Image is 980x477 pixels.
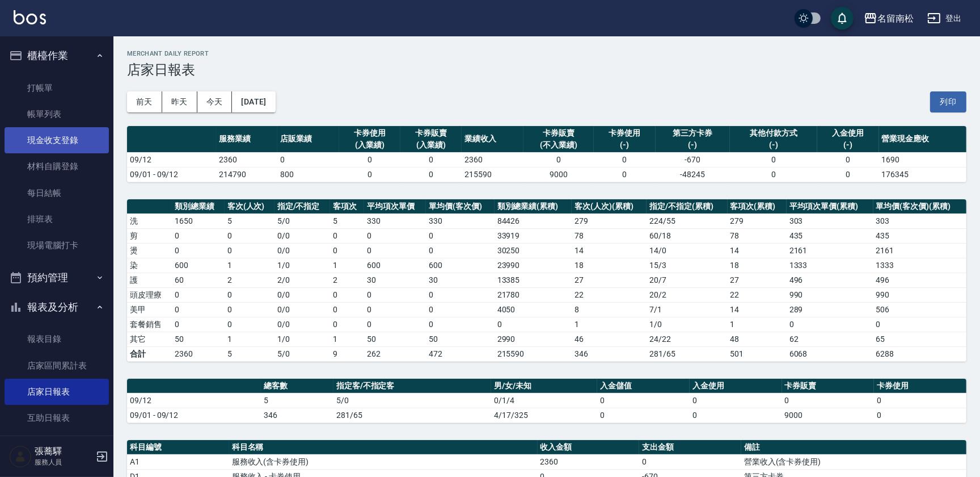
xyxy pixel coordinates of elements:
td: 0 [225,287,274,302]
td: 46 [572,332,647,346]
div: (-) [597,139,652,151]
td: 0 [594,167,655,182]
button: 前天 [127,91,162,112]
td: 2360 [172,346,225,361]
td: 0 [426,317,494,332]
table: a dense table [127,379,966,423]
td: 48 [728,332,787,346]
h2: Merchant Daily Report [127,50,966,57]
a: 材料自購登錄 [5,153,109,179]
td: 0 [172,228,225,243]
th: 男/女/未知 [491,379,597,394]
th: 指定客/不指定客 [333,379,491,394]
div: (入業績) [403,139,459,151]
td: 30 [426,273,494,287]
a: 現場電腦打卡 [5,232,109,258]
button: 今天 [197,91,233,112]
td: 0 / 0 [274,302,330,317]
td: 0 [523,152,594,167]
div: 入金使用 [820,127,876,139]
div: (-) [658,139,727,151]
td: 0 [597,408,690,422]
h5: 張蕎驛 [35,446,92,457]
td: 0 [364,302,426,317]
th: 科目編號 [127,440,229,455]
td: 1690 [879,152,966,167]
a: 店家日報表 [5,379,109,405]
td: 0 [874,408,966,422]
h3: 店家日報表 [127,62,966,78]
td: 2 / 0 [274,273,330,287]
td: 2990 [495,332,572,346]
table: a dense table [127,126,966,182]
td: 2360 [462,152,523,167]
td: 0 [364,287,426,302]
td: 330 [426,214,494,228]
td: 14 [728,243,787,258]
td: 09/12 [127,152,216,167]
th: 客次(人次)(累積) [572,199,647,214]
td: 0 [426,228,494,243]
th: 科目名稱 [229,440,538,455]
td: 8 [572,302,647,317]
td: 435 [873,228,966,243]
td: 0 [225,302,274,317]
td: 21780 [495,287,572,302]
td: 0 [330,317,364,332]
td: 600 [426,258,494,273]
th: 單均價(客次價)(累積) [873,199,966,214]
td: 5 [330,214,364,228]
td: 281/65 [647,346,727,361]
td: 990 [873,287,966,302]
div: (-) [733,139,814,151]
td: 0 [330,302,364,317]
td: 23990 [495,258,572,273]
a: 排班表 [5,206,109,232]
td: 9000 [782,408,875,422]
td: 501 [728,346,787,361]
td: 24 / 22 [647,332,727,346]
td: 1 / 0 [274,258,330,273]
div: 名留南松 [877,11,914,26]
td: 美甲 [127,302,172,317]
table: a dense table [127,199,966,362]
th: 營業現金應收 [879,126,966,153]
td: 224 / 55 [647,214,727,228]
td: 染 [127,258,172,273]
td: 2161 [873,243,966,258]
td: 78 [728,228,787,243]
td: 1333 [873,258,966,273]
td: 頭皮理療 [127,287,172,302]
td: 27 [728,273,787,287]
div: 第三方卡券 [658,127,727,139]
img: Person [9,445,32,468]
td: 14 [728,302,787,317]
td: 0 [172,317,225,332]
td: 1650 [172,214,225,228]
td: 330 [364,214,426,228]
td: 0 [225,228,274,243]
td: 0 [787,317,873,332]
td: 5/0 [274,346,330,361]
td: 0 [817,167,878,182]
button: [DATE] [232,91,275,112]
td: 176345 [879,167,966,182]
td: 2161 [787,243,873,258]
th: 服務業績 [216,126,277,153]
button: 列印 [930,91,966,112]
td: 0 [339,167,400,182]
td: 護 [127,273,172,287]
td: 其它 [127,332,172,346]
td: 套餐銷售 [127,317,172,332]
td: 1 [728,317,787,332]
td: 7 / 1 [647,302,727,317]
th: 店販業績 [277,126,339,153]
td: 0 [330,287,364,302]
td: 0 [495,317,572,332]
td: 279 [728,214,787,228]
td: 65 [873,332,966,346]
button: 名留南松 [859,7,918,30]
p: 服務人員 [35,457,92,467]
td: 303 [787,214,873,228]
td: 1 [330,332,364,346]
